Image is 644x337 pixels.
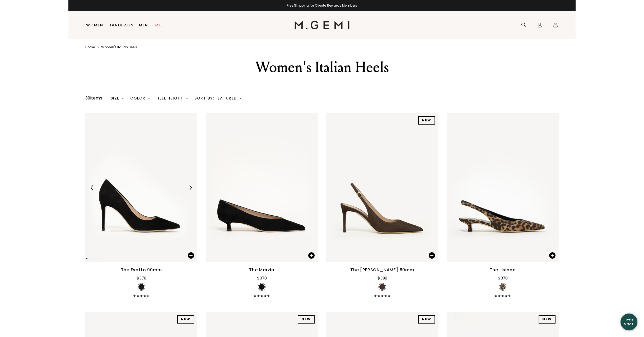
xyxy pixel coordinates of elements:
div: NEW [177,315,194,324]
div: $398 [377,275,387,281]
div: NEW [418,116,435,125]
img: chevron-down.svg [148,97,150,99]
div: Size [111,96,124,100]
img: chevron-down.svg [186,97,188,99]
img: v_7253590147131_SWATCH_50x.jpg [500,284,506,290]
img: M.Gemi [295,21,350,29]
div: $378 [137,275,146,281]
a: Women [86,23,103,27]
img: v_12710_SWATCH_50x.jpg [259,284,265,290]
div: NEW [539,315,556,324]
img: Next Arrow [188,185,193,190]
div: NEW [418,315,435,324]
img: v_7387923021883_SWATCH_50x.jpg [379,284,385,290]
div: Sort By: Featured [194,96,241,100]
div: The Esatto 90mm [121,267,162,273]
img: The Marzia [206,113,318,262]
a: Home [85,45,95,49]
div: The Lisinda [490,267,516,273]
a: The Marzia$378 [206,113,318,297]
a: Handbags [109,23,134,27]
div: Let's Chat [620,319,637,325]
img: v_11730_SWATCH_e61f60be-dede-4a96-9137-4b8f765b2c82_50x.jpg [138,284,144,290]
img: The Esatto 90mm [85,113,197,262]
img: The Valeria 80mm [326,113,438,262]
span: 0 [553,23,558,29]
img: chevron-down.svg [122,97,124,99]
div: Color [130,96,150,100]
div: Free Shipping for Cliente Rewards Members [68,3,576,8]
div: $378 [498,275,508,281]
div: The [PERSON_NAME] 80mm [350,267,414,273]
img: Previous Arrow [90,185,95,190]
div: The Marzia [249,267,274,273]
img: chevron-down.svg [239,97,241,99]
a: Sale [153,23,164,27]
div: $378 [257,275,267,281]
div: Heel Height [156,96,188,100]
div: NEW [298,315,315,324]
a: Women's italian heels [101,45,137,49]
a: Previous ArrowNext ArrowThe Esatto 90mm$378 [85,113,197,297]
div: Women's Italian Heels [230,58,414,77]
div: 39 items [85,95,102,101]
a: The Lisinda$378 [447,113,559,297]
img: The Lisinda [447,113,559,262]
a: Men [139,23,148,27]
a: The [PERSON_NAME] 80mm$398 [326,113,438,297]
